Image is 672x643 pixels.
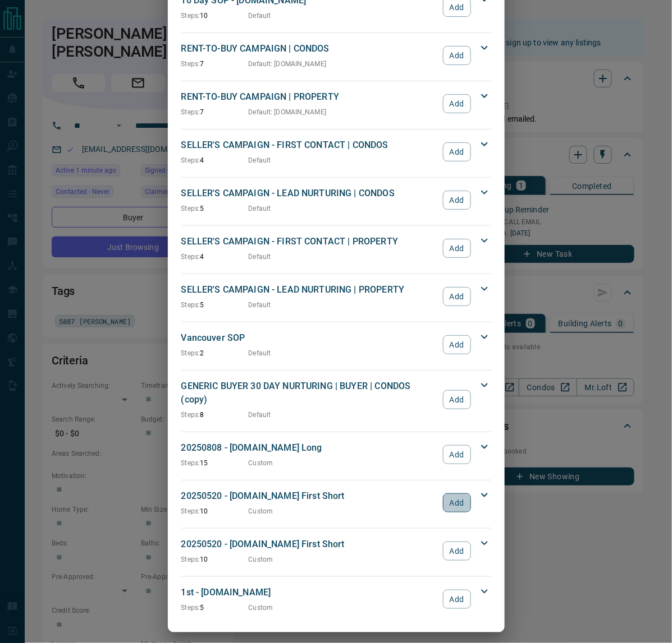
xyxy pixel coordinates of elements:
div: SELLER'S CAMPAIGN - FIRST CONTACT | PROPERTYSteps:4DefaultAdd [181,233,491,264]
p: 5 [181,300,249,310]
div: 20250520 - [DOMAIN_NAME] First ShortSteps:10CustomAdd [181,535,491,567]
p: 4 [181,155,249,165]
button: Add [443,142,470,161]
p: Custom [249,554,273,565]
div: SELLER'S CAMPAIGN - LEAD NURTURING | CONDOSSteps:5DefaultAdd [181,184,491,216]
p: Default : [DOMAIN_NAME] [249,59,327,69]
button: Add [443,46,470,65]
p: 10 [181,554,249,565]
p: Custom [249,506,273,516]
p: 15 [181,458,249,468]
p: GENERIC BUYER 30 DAY NURTURING | BUYER | CONDOS (copy) [181,380,438,406]
span: Steps: [181,12,200,20]
button: Add [443,445,470,464]
p: 20250808 - [DOMAIN_NAME] Long [181,441,438,455]
button: Add [443,390,470,409]
div: SELLER'S CAMPAIGN - LEAD NURTURING | PROPERTYSteps:5DefaultAdd [181,281,491,312]
p: RENT-TO-BUY CAMPAIGN | PROPERTY [181,90,438,104]
span: Steps: [181,507,200,515]
p: 7 [181,107,249,117]
p: 5 [181,603,249,613]
div: SELLER'S CAMPAIGN - FIRST CONTACT | CONDOSSteps:4DefaultAdd [181,136,491,168]
div: RENT-TO-BUY CAMPAIGN | PROPERTYSteps:7Default: [DOMAIN_NAME]Add [181,88,491,119]
p: SELLER'S CAMPAIGN - FIRST CONTACT | PROPERTY [181,235,438,248]
button: Add [443,493,470,512]
p: 10 [181,11,249,21]
p: 7 [181,59,249,69]
p: SELLER'S CAMPAIGN - LEAD NURTURING | CONDOS [181,187,438,200]
button: Add [443,542,470,561]
p: Custom [249,458,273,468]
div: 20250520 - [DOMAIN_NAME] First ShortSteps:10CustomAdd [181,487,491,519]
span: Steps: [181,349,200,357]
button: Add [443,335,470,354]
p: 2 [181,348,249,358]
div: 1st - [DOMAIN_NAME]Steps:5CustomAdd [181,584,491,615]
div: RENT-TO-BUY CAMPAIGN | CONDOSSteps:7Default: [DOMAIN_NAME]Add [181,40,491,71]
span: Steps: [181,108,200,116]
p: Default [249,410,271,420]
p: 20250520 - [DOMAIN_NAME] First Short [181,538,438,551]
p: Default [249,348,271,358]
p: 1st - [DOMAIN_NAME] [181,586,438,599]
button: Add [443,239,470,258]
span: Steps: [181,604,200,612]
button: Add [443,94,470,113]
span: Steps: [181,205,200,212]
span: Steps: [181,459,200,467]
div: GENERIC BUYER 30 DAY NURTURING | BUYER | CONDOS (copy)Steps:8DefaultAdd [181,377,491,422]
span: Steps: [181,301,200,309]
span: Steps: [181,156,200,164]
span: Steps: [181,253,200,261]
p: RENT-TO-BUY CAMPAIGN | CONDOS [181,42,438,55]
p: 4 [181,252,249,262]
p: Default : [DOMAIN_NAME] [249,107,327,117]
div: Vancouver SOPSteps:2DefaultAdd [181,329,491,360]
button: Add [443,287,470,306]
p: Default [249,252,271,262]
p: SELLER'S CAMPAIGN - LEAD NURTURING | PROPERTY [181,283,438,297]
div: 20250808 - [DOMAIN_NAME] LongSteps:15CustomAdd [181,439,491,470]
button: Add [443,191,470,210]
p: 10 [181,506,249,516]
span: Steps: [181,411,200,419]
button: Add [443,590,470,609]
p: Default [249,155,271,165]
span: Steps: [181,556,200,563]
p: 8 [181,410,249,420]
p: SELLER'S CAMPAIGN - FIRST CONTACT | CONDOS [181,138,438,152]
p: Default [249,203,271,214]
span: Steps: [181,60,200,68]
p: Custom [249,603,273,613]
p: 5 [181,203,249,214]
p: 20250520 - [DOMAIN_NAME] First Short [181,489,438,503]
p: Default [249,300,271,310]
p: Vancouver SOP [181,331,438,345]
p: Default [249,11,271,21]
